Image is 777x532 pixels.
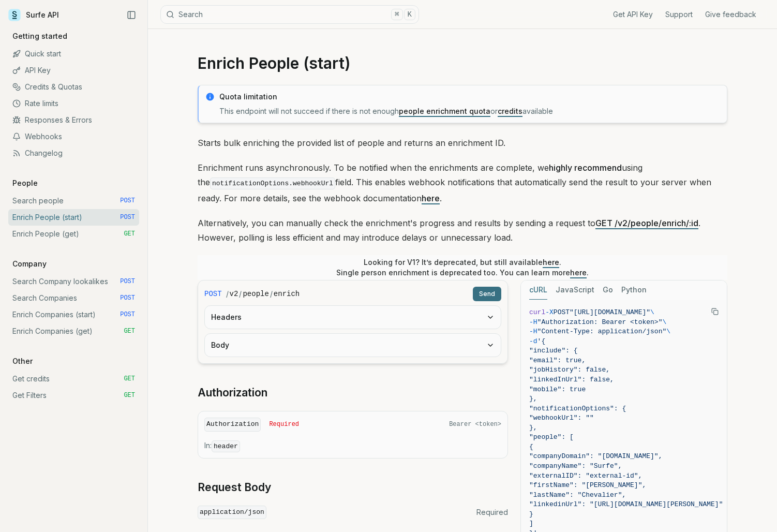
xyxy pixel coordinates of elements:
[529,510,533,518] span: }
[124,391,135,400] span: GET
[529,308,545,316] span: curl
[529,366,610,374] span: "jobHistory": false,
[603,280,613,300] button: Go
[204,418,261,432] code: Authorization
[204,440,501,452] p: In:
[198,136,727,150] p: Starts bulk enriching the provided list of people and returns an enrichment ID.
[650,308,654,316] span: \
[124,7,139,23] button: Collapse Sidebar
[274,289,300,299] code: enrich
[205,334,501,357] button: Body
[529,405,626,412] span: "notificationOptions": {
[705,9,756,20] a: Give feedback
[529,328,537,335] span: -H
[529,443,533,451] span: {
[529,357,586,364] span: "email": true,
[473,287,501,301] button: Send
[545,308,554,316] span: -X
[537,337,546,345] span: '{
[205,306,501,329] button: Headers
[529,395,537,403] span: },
[219,106,721,116] p: This endpoint will not succeed if there is not enough or available
[8,306,139,323] a: Enrich Companies (start) POST
[239,289,242,299] span: /
[8,356,37,366] p: Other
[120,294,135,302] span: POST
[8,62,139,79] a: API Key
[529,386,586,393] span: "mobile": true
[124,230,135,238] span: GET
[226,289,229,299] span: /
[210,178,335,189] code: notificationOptions.webhookUrl
[8,226,139,242] a: Enrich People (get) GET
[8,7,59,23] a: Surfe API
[665,9,693,20] a: Support
[529,491,626,499] span: "lastName": "Chevalier",
[8,178,42,188] p: People
[529,452,662,460] span: "companyDomain": "[DOMAIN_NAME]",
[404,9,415,20] kbd: K
[8,273,139,290] a: Search Company lookalikes POST
[556,280,594,300] button: JavaScript
[219,92,721,102] p: Quota limitation
[269,420,299,428] span: Required
[666,328,670,335] span: \
[120,197,135,205] span: POST
[198,54,727,72] h1: Enrich People (start)
[8,145,139,161] a: Changelog
[449,420,501,428] span: Bearer <token>
[198,480,271,495] a: Request Body
[554,308,570,316] span: POST
[529,337,537,345] span: -d
[529,347,578,354] span: "include": {
[8,46,139,62] a: Quick start
[270,289,273,299] span: /
[8,112,139,128] a: Responses & Errors
[529,318,537,326] span: -H
[570,268,587,277] a: here
[230,289,238,299] code: v2
[198,216,727,245] p: Alternatively, you can manually check the enrichment's progress and results by sending a request ...
[422,193,440,203] a: here
[498,107,522,115] a: credits
[707,304,723,319] button: Copy Text
[399,107,490,115] a: people enrichment quota
[160,5,419,24] button: Search⌘K
[204,289,222,299] span: POST
[537,328,667,335] span: "Content-Type: application/json"
[476,507,508,518] span: Required
[613,9,653,20] a: Get API Key
[537,318,663,326] span: "Authorization: Bearer <token>"
[198,386,267,400] a: Authorization
[529,462,622,470] span: "companyName": "Surfe",
[529,520,533,527] span: ]
[198,506,266,520] code: application/json
[543,258,559,267] a: here
[8,209,139,226] a: Enrich People (start) POST
[8,290,139,306] a: Search Companies POST
[529,472,642,480] span: "externalID": "external-id",
[120,213,135,221] span: POST
[8,259,51,269] p: Company
[621,280,647,300] button: Python
[8,95,139,112] a: Rate limits
[529,414,594,422] span: "webhookUrl": ""
[8,128,139,145] a: Webhooks
[124,375,135,383] span: GET
[529,500,723,508] span: "linkedinUrl": "[URL][DOMAIN_NAME][PERSON_NAME]"
[529,376,614,383] span: "linkedInUrl": false,
[8,387,139,404] a: Get Filters GET
[529,424,537,432] span: },
[529,481,646,489] span: "firstName": "[PERSON_NAME]",
[212,440,240,452] code: header
[529,433,574,441] span: "people": [
[595,218,698,228] a: GET /v2/people/enrich/:id
[8,323,139,339] a: Enrich Companies (get) GET
[8,193,139,209] a: Search people POST
[124,327,135,335] span: GET
[662,318,666,326] span: \
[570,308,650,316] span: "[URL][DOMAIN_NAME]"
[120,311,135,319] span: POST
[529,280,547,300] button: cURL
[198,160,727,205] p: Enrichment runs asynchronously. To be notified when the enrichments are complete, we using the fi...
